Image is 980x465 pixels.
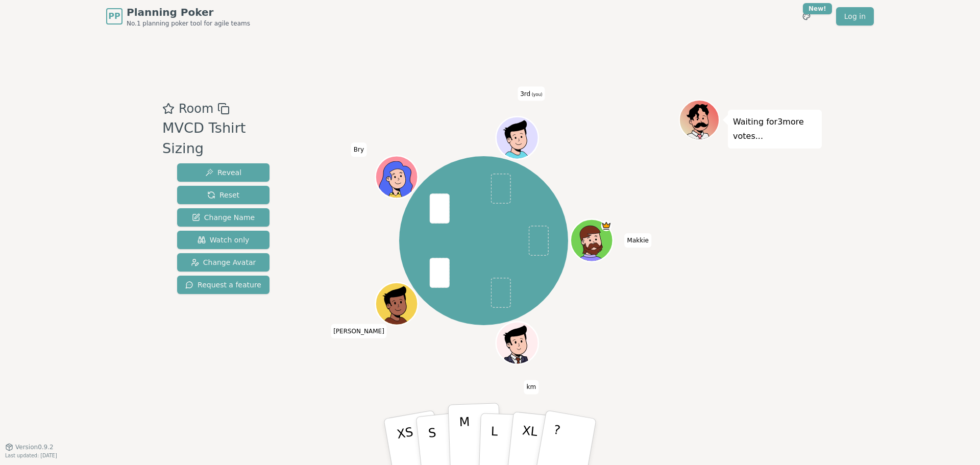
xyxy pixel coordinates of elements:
button: New! [797,7,816,26]
button: Change Avatar [177,253,269,272]
span: Last updated: [DATE] [5,453,57,458]
span: Click to change your name [625,233,651,248]
span: (you) [530,92,543,97]
span: Room [179,100,213,118]
span: Reset [207,190,239,200]
span: Watch only [198,235,250,245]
span: Planning Poker [127,5,250,19]
button: Version0.9.2 [5,443,54,451]
span: Makkie is the host [601,221,611,231]
span: PP [108,10,120,22]
button: Request a feature [177,276,269,294]
span: Click to change your name [351,143,366,157]
span: Click to change your name [518,87,545,101]
div: New! [803,3,832,14]
button: Add as favourite [162,100,175,118]
a: PPPlanning PokerNo.1 planning poker tool for agile teams [106,5,250,28]
span: Change Avatar [191,257,256,267]
button: Change Name [177,208,269,227]
button: Reveal [177,163,269,182]
span: Click to change your name [331,324,387,338]
div: MVCD Tshirt Sizing [162,118,288,160]
span: Change Name [192,212,255,223]
button: Watch only [177,231,269,249]
a: Log in [836,7,874,26]
span: Request a feature [185,280,261,290]
span: Click to change your name [524,380,539,395]
span: Version 0.9.2 [15,443,54,451]
button: Reset [177,186,269,204]
span: No.1 planning poker tool for agile teams [127,19,250,28]
p: Waiting for 3 more votes... [733,115,817,143]
span: Reveal [205,167,241,178]
button: Click to change your avatar [497,118,537,158]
